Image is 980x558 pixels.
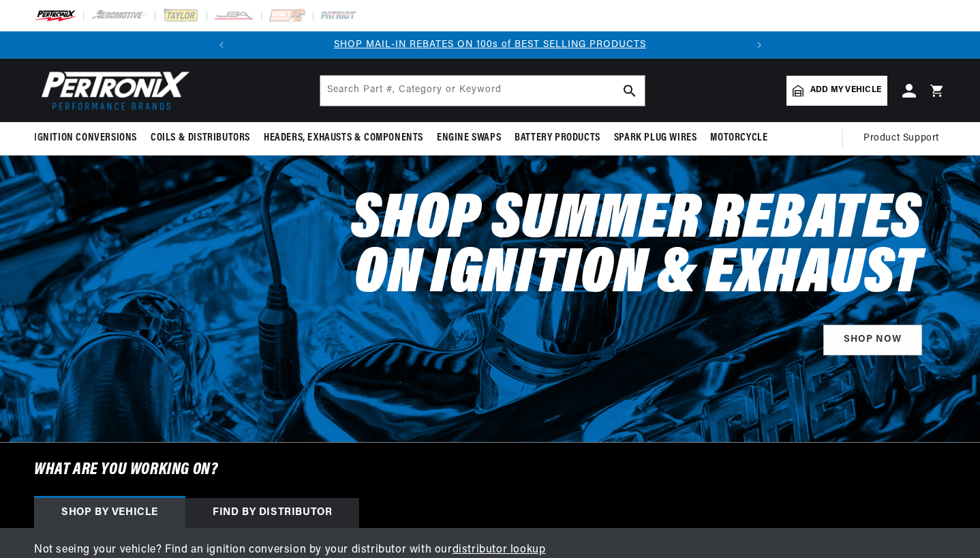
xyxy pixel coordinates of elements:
summary: Motorcycle [703,122,774,154]
span: Engine Swaps [437,131,501,145]
div: 1 of 2 [235,38,746,53]
button: Translation missing: en.sections.announcements.previous_announcement [208,31,235,59]
summary: Spark Plug Wires [607,122,704,154]
button: search button [615,76,645,106]
summary: Engine Swaps [430,122,508,154]
div: Shop by vehicle [34,498,185,528]
span: Ignition Conversions [34,131,137,145]
span: Coils & Distributors [151,131,250,145]
button: Translation missing: en.sections.announcements.next_announcement [746,31,773,59]
summary: Headers, Exhausts & Components [257,122,430,154]
input: Search Part #, Category or Keyword [320,76,645,106]
span: Motorcycle [710,131,767,145]
a: distributor lookup [453,544,546,555]
summary: Coils & Distributors [144,122,257,154]
summary: Battery Products [508,122,607,154]
summary: Product Support [863,122,946,155]
img: Pertronix [34,67,191,114]
div: Announcement [235,38,746,53]
span: Product Support [863,131,939,146]
div: Find by Distributor [185,498,359,528]
a: SHOP NOW [823,325,922,355]
summary: Ignition Conversions [34,122,144,154]
span: Add my vehicle [810,84,881,97]
a: SHOP MAIL-IN REBATES ON 100s of BEST SELLING PRODUCTS [334,40,646,50]
span: Battery Products [515,131,600,145]
span: Headers, Exhausts & Components [264,131,423,145]
span: Spark Plug Wires [614,131,697,145]
h2: Shop Summer Rebates on Ignition & Exhaust [351,194,922,303]
a: Add my vehicle [786,76,887,106]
